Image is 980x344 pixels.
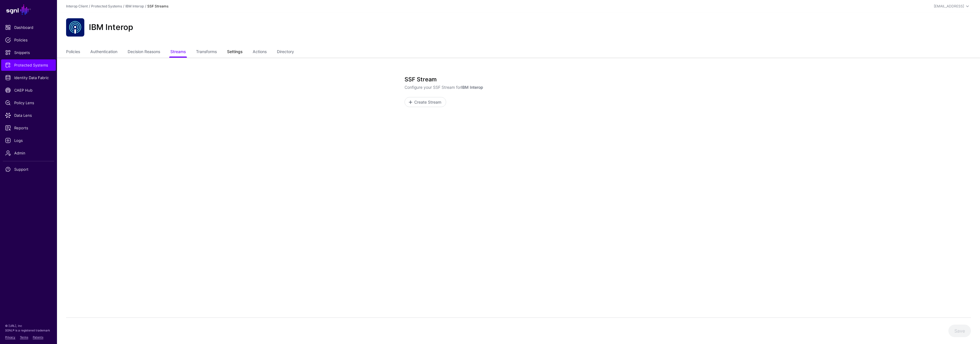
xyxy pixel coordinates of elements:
span: Logs [5,138,52,143]
a: Decision Reasons [128,47,160,58]
p: © [URL], Inc [5,323,52,328]
div: / [122,4,125,9]
span: Admin [5,150,52,156]
span: Policy Lens [5,100,52,106]
a: SGNL [3,3,54,16]
a: Patents [33,335,43,339]
div: / [88,4,91,9]
h3: SSF Stream [405,76,632,83]
a: Settings [227,47,242,58]
a: Policy Lens [1,97,56,108]
span: Policies [5,37,52,43]
span: Data Lens [5,112,52,118]
a: Transforms [196,47,217,58]
a: Terms [20,335,28,339]
a: Dashboard [1,22,56,33]
strong: SSF Streams [147,4,168,8]
span: CAEP Hub [5,87,52,93]
a: Policies [66,47,80,58]
strong: IBM Interop [461,85,483,90]
span: Support [5,166,52,172]
a: Authentication [90,47,117,58]
a: Actions [253,47,267,58]
a: CAEP Hub [1,85,56,96]
a: Logs [1,135,56,146]
a: Policies [1,34,56,46]
a: Privacy [5,335,15,339]
span: Create Stream [414,99,442,105]
a: Snippets [1,47,56,58]
a: Protected Systems [91,4,122,8]
a: Identity Data Fabric [1,72,56,83]
a: Admin [1,147,56,159]
a: Interop Client [66,4,88,8]
span: Snippets [5,50,52,55]
p: Configure your SSF Stream for [405,84,632,90]
a: Streams [170,47,186,58]
img: svg+xml;base64,PHN2ZyB3aWR0aD0iNjQiIGhlaWdodD0iNjQiIHZpZXdCb3g9IjAgMCA2NCA2NCIgZmlsbD0ibm9uZSIgeG... [66,18,84,37]
p: SGNL® is a registered trademark [5,328,52,333]
h2: IBM Interop [89,23,133,32]
span: Reports [5,125,52,131]
span: Dashboard [5,25,52,30]
div: [EMAIL_ADDRESS] [934,4,964,9]
a: IBM Interop [125,4,144,8]
a: Protected Systems [1,59,56,71]
a: Reports [1,122,56,134]
a: Directory [277,47,294,58]
span: Identity Data Fabric [5,75,52,81]
div: / [144,4,147,9]
span: Protected Systems [5,62,52,68]
a: Data Lens [1,110,56,121]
